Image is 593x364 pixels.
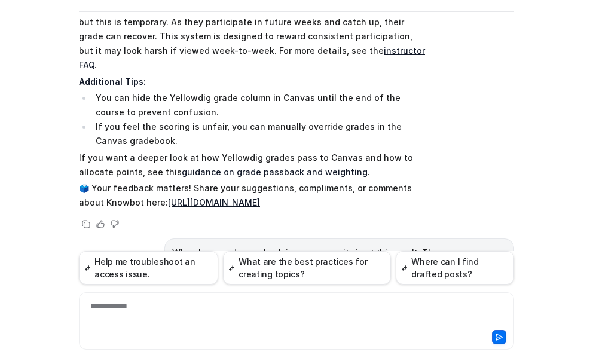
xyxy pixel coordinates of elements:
[396,251,514,285] button: Where can I find drafted posts?
[79,151,429,179] p: If you want a deeper look at how Yellowdig grades pass to Canvas and how to allocate points, see ...
[223,251,391,285] button: What are the best practices for creating topics?
[79,181,429,210] p: 🗳️ Your feedback matters! Share your suggestions, compliments, or comments about Knowbot here:
[92,120,429,148] li: If you feel the scoring is unfair, you can manually override grades in the Canvas gradebook.
[79,251,218,285] button: Help me troubleshoot an access issue.
[172,246,506,274] p: When I run grade passback in my community i get this result: The server responsed with an invalid...
[168,197,260,207] a: [URL][DOMAIN_NAME]
[182,167,368,177] a: guidance on grade passback and weighting
[92,91,429,120] li: You can hide the Yellowdig grade column in Canvas until the end of the course to prevent confusion.
[79,77,146,87] strong: Additional Tips:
